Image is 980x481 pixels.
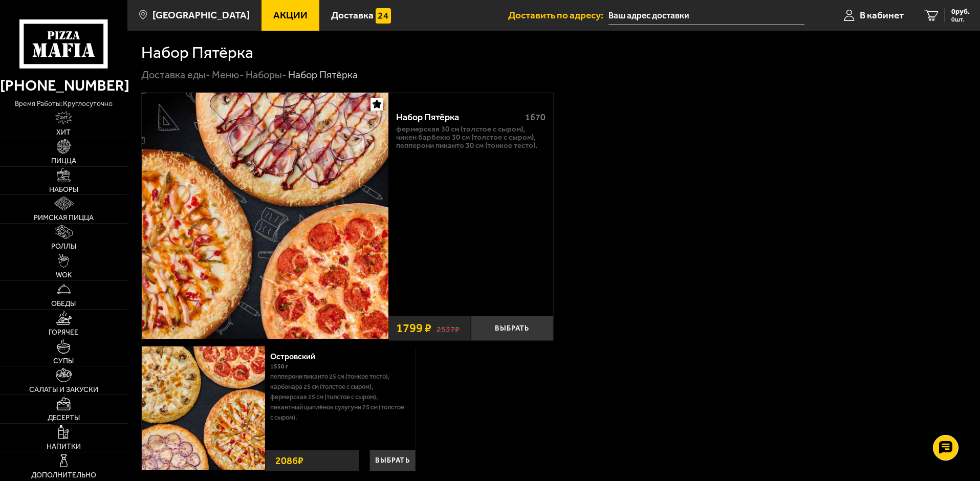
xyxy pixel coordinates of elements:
[437,323,460,334] s: 2537 ₽
[273,10,308,20] span: Акции
[860,10,904,20] span: В кабинет
[53,358,74,365] span: Супы
[29,386,98,393] span: Салаты и закуски
[273,450,306,471] strong: 2086 ₽
[471,316,553,341] button: Выбрать
[142,93,388,339] img: Набор Пятёрка
[51,300,76,308] span: Обеды
[525,112,546,123] span: 1670
[608,6,804,25] span: Санкт-Петербург, проспект Александровской Фермы, 8
[246,69,287,81] a: Наборы-
[48,414,80,422] span: Десерты
[142,93,388,341] a: Набор Пятёрка
[396,112,516,123] div: Набор Пятёрка
[608,6,804,25] input: Ваш адрес доставки
[288,69,358,82] div: Набор Пятёрка
[369,450,416,471] button: Выбрать
[396,125,546,150] p: Фермерская 30 см (толстое с сыром), Чикен Барбекю 30 см (толстое с сыром), Пепперони Пиканто 30 с...
[141,69,210,81] a: Доставка еды-
[270,363,288,370] span: 1550 г
[270,352,325,361] a: Островский
[31,472,96,479] span: Дополнительно
[376,8,391,24] img: 15daf4d41897b9f0e9f617042186c801.svg
[34,214,94,222] span: Римская пицца
[56,272,72,279] span: WOK
[212,69,244,81] a: Меню-
[396,322,431,335] span: 1799 ₽
[508,10,608,20] span: Доставить по адресу:
[951,16,970,23] span: 0 шт.
[49,186,78,193] span: Наборы
[51,158,76,165] span: Пицца
[56,129,71,136] span: Хит
[270,371,408,423] p: Пепперони Пиканто 25 см (тонкое тесто), Карбонара 25 см (толстое с сыром), Фермерская 25 см (толс...
[331,10,374,20] span: Доставка
[51,243,76,250] span: Роллы
[49,329,78,336] span: Горячее
[951,8,970,15] span: 0 руб.
[153,10,250,20] span: [GEOGRAPHIC_DATA]
[141,45,253,61] h1: Набор Пятёрка
[47,443,81,450] span: Напитки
